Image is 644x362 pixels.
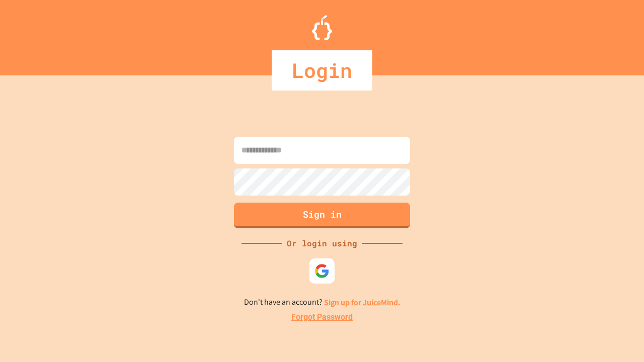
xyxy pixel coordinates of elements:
[272,50,372,90] div: Login
[602,322,634,352] iframe: chat widget
[234,203,410,228] button: Sign in
[282,237,362,249] div: Or login using
[244,296,400,309] p: Don't have an account?
[314,263,330,279] img: google-icon.svg
[291,311,353,323] a: Forgot Password
[324,297,400,308] a: Sign up for JuiceMind.
[312,15,332,40] img: Logo.svg
[560,278,634,321] iframe: chat widget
